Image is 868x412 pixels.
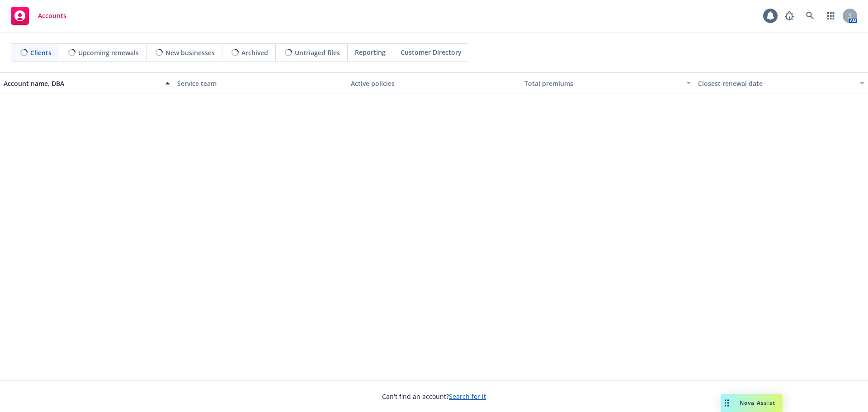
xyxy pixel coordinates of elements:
a: Search for it [449,392,486,401]
span: New businesses [165,48,215,57]
div: Total premiums [524,79,681,88]
div: Closest renewal date [698,79,854,88]
a: Accounts [7,3,70,28]
span: Upcoming renewals [78,48,139,57]
span: Customer Directory [401,47,462,57]
button: Service team [174,72,347,94]
span: Untriaged files [295,48,340,57]
span: Can't find an account? [382,392,486,401]
div: Active policies [351,79,517,88]
span: Accounts [38,12,66,19]
a: Switch app [822,7,840,25]
button: Active policies [347,72,521,94]
a: Search [801,7,819,25]
button: Closest renewal date [694,72,868,94]
span: Clients [30,48,52,57]
span: Archived [241,48,268,57]
div: Account name, DBA [4,79,160,88]
button: Nova Assist [721,394,783,412]
button: Total premiums [521,72,694,94]
div: Service team [177,79,344,88]
span: Nova Assist [740,399,775,407]
a: Report a Bug [780,7,798,25]
span: Reporting [355,47,386,57]
div: Drag to move [721,394,732,412]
